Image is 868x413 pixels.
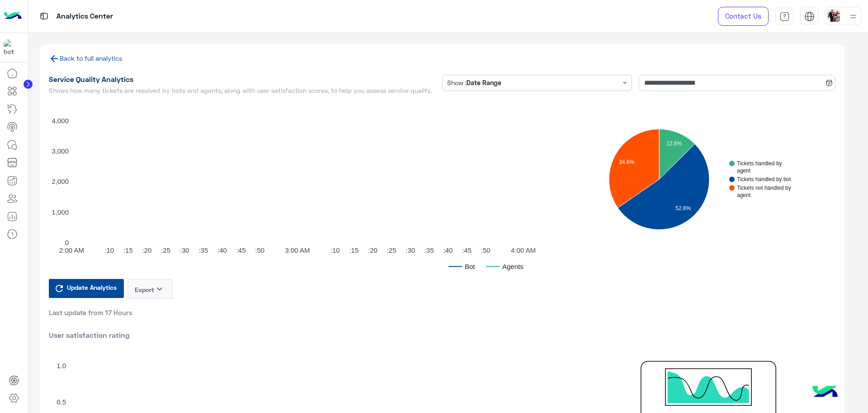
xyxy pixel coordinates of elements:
img: tab [38,10,50,22]
text: :20 [142,246,151,254]
h2: User satisfaction rating [49,331,835,340]
text: :50 [481,246,490,254]
img: hulul-logo.png [809,377,841,408]
text: :25 [387,246,396,254]
text: 2:00 AM [59,246,84,254]
text: Bot [465,262,475,270]
text: Tickets handled by bot [737,176,791,182]
span: Update Analytics [65,281,119,293]
img: tab [804,11,815,22]
h5: Shows how many tickets are resolved by bots and agents, along with user satisfaction scores, to h... [49,87,439,94]
text: 34.6% [619,159,635,165]
text: agent [737,168,751,174]
text: :35 [424,246,434,254]
text: 12.6% [667,140,682,146]
text: :40 [217,246,227,254]
text: :20 [368,246,377,254]
img: profile [848,11,859,22]
img: 1403182699927242 [4,39,20,56]
text: 4,000 [52,116,69,124]
text: Agents [502,262,524,270]
a: tab [775,7,793,26]
text: :35 [198,246,208,254]
button: Update Analytics [49,279,124,298]
text: 1,000 [52,208,69,216]
p: Analytics Center [57,10,113,23]
a: Contact Us [718,7,769,26]
text: 2,000 [52,178,69,185]
svg: A chart. [49,98,582,279]
text: :40 [443,246,453,254]
text: agent [737,192,751,198]
text: 0.5 [57,398,66,406]
text: 1.0 [57,362,66,370]
text: :30 [179,246,189,254]
svg: A chart. [575,98,819,261]
text: :45 [462,246,472,254]
text: :15 [123,246,132,254]
text: 3,000 [52,147,69,155]
text: :10 [104,246,114,254]
text: :50 [255,246,264,254]
text: :45 [236,246,245,254]
a: Back to full analytics [49,54,123,62]
text: 3:00 AM [285,246,310,254]
text: :10 [330,246,340,254]
h1: Service Quality Analytics [49,75,439,84]
text: :30 [406,246,415,254]
text: :15 [349,246,359,254]
text: 4:00 AM [510,246,535,254]
text: :25 [161,246,170,254]
span: Last update from 17 Hours [49,308,132,317]
img: Logo [4,7,22,26]
i: keyboard_arrow_down [154,283,165,294]
text: 0 [65,238,68,246]
img: userImage [827,9,840,22]
text: Tickets handled by [737,160,782,167]
img: tab [779,11,790,22]
button: Exportkeyboard_arrow_down [127,279,173,299]
text: Tickets not handled by [737,185,791,191]
text: 52.8% [676,205,691,211]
